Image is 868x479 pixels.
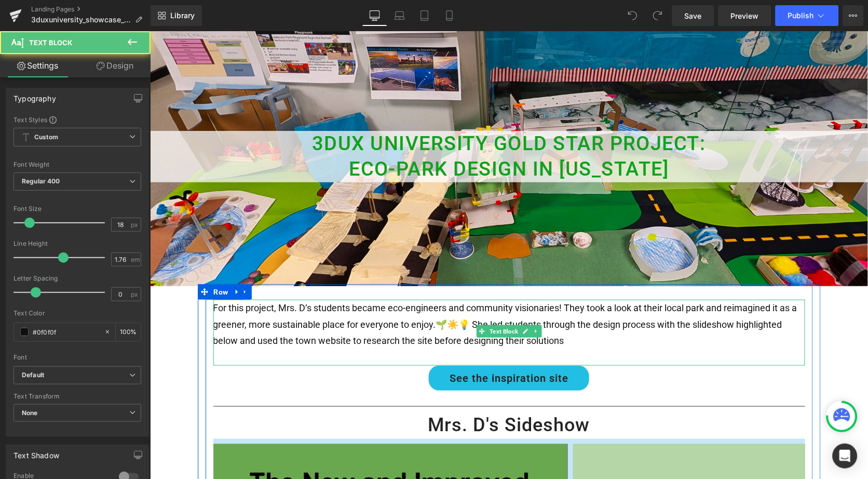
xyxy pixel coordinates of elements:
[63,381,655,408] h1: Mrs. D's Sideshow
[13,354,141,361] div: Font
[80,253,94,269] a: Expand / Collapse
[31,16,131,24] span: 3duxuniversity_showcase_New_Jersey_Community_Park
[22,177,60,185] b: Regular 400
[22,409,38,417] b: None
[162,101,556,124] span: 3DUX UNIVERSITY GOLD STAR PROJECT:
[13,205,141,212] div: Font Size
[29,38,72,47] span: Text Block
[131,256,140,263] span: em
[279,335,439,360] a: See the inspiration site
[788,11,814,20] span: Publish
[13,393,141,400] div: Text Transform
[437,5,462,26] a: Mobile
[13,275,141,282] div: Letter Spacing
[88,253,102,269] a: Expand / Collapse
[170,11,195,20] span: Library
[13,445,59,460] div: Text Shadow
[63,269,655,318] p: For this project, Mrs. D’s students became eco-engineers and community visionaries! They took a l...
[362,5,387,26] a: Desktop
[718,5,771,26] a: Preview
[77,54,153,77] a: Design
[387,5,412,26] a: Laptop
[843,5,864,26] button: More
[199,126,519,149] span: Eco-Park Design in [US_STATE]
[116,323,141,341] div: %
[63,288,632,315] span: 🌱☀️💡 She led students through the design process with the slideshow highlighted below and used th...
[381,294,392,307] a: Expand / Collapse
[833,444,858,469] div: Open Intercom Messenger
[131,291,140,298] span: px
[13,115,141,124] div: Text Styles
[131,221,140,228] span: px
[31,5,151,14] a: Landing Pages
[13,240,141,247] div: Line Height
[685,10,702,21] span: Save
[776,5,839,26] button: Publish
[300,339,418,355] span: See the inspiration site
[731,10,759,21] span: Preview
[647,5,668,26] button: Redo
[33,326,99,338] input: Color
[13,161,141,168] div: Font Weight
[151,5,202,26] a: New Library
[61,253,81,269] span: Row
[13,88,56,103] div: Typography
[622,5,643,26] button: Undo
[412,5,437,26] a: Tablet
[13,310,141,317] div: Text Color
[337,294,370,307] span: Text Block
[22,371,44,380] i: Default
[34,133,58,142] b: Custom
